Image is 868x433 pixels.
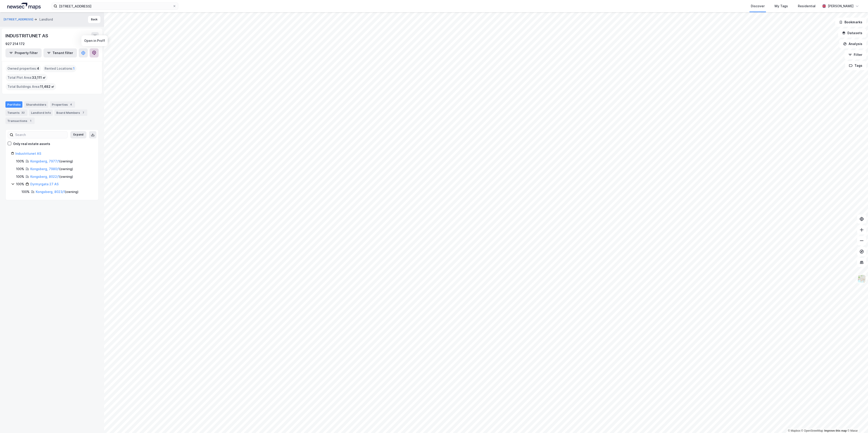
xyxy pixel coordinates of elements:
[30,182,59,186] a: Dyrmyrgata 27 AS
[16,159,24,164] div: 100%
[30,166,73,172] div: ( owning )
[36,189,78,195] div: ( owning )
[839,39,866,48] button: Analysis
[828,3,854,9] div: [PERSON_NAME]
[21,110,26,115] div: 32
[73,66,75,71] span: 1
[36,190,65,194] a: Kongsberg, 8023/1
[5,41,25,47] div: 927 214 172
[30,174,73,179] div: ( owning )
[30,159,73,164] div: ( owning )
[29,109,53,116] div: Landlord Info
[57,3,173,10] input: Search by address, cadastre, landlords, tenants or people
[7,3,41,10] img: logo.a4113a55bc3d86da70a041830d287a7e.svg
[838,29,866,38] button: Datasets
[844,50,866,59] button: Filter
[43,48,77,57] button: Tenant filter
[824,429,847,432] a: Improve this map
[40,84,54,89] span: 11,482 ㎡
[81,110,86,115] div: 7
[69,102,73,107] div: 4
[21,189,30,195] div: 100%
[39,17,53,22] div: Landlord
[801,429,823,432] a: OpenStreetMap
[30,167,59,171] a: Kongsberg, 7980/1
[70,131,86,138] button: Expand
[50,101,75,108] div: Properties
[88,16,100,23] button: Back
[5,118,35,124] div: Transactions
[835,18,866,27] button: Bookmarks
[5,32,49,39] div: INDUSTRITUNET AS
[5,101,22,108] div: Portfolio
[16,166,24,172] div: 100%
[32,75,46,80] span: 33,111 ㎡
[28,119,33,123] div: 1
[55,109,87,116] div: Board Members
[788,429,800,432] a: Mapbox
[5,109,27,116] div: Tenants
[13,141,50,147] div: Only real estate assets
[845,61,866,70] button: Tags
[30,159,59,163] a: Kongsberg, 7977/1
[751,3,765,9] div: Discover
[6,65,41,72] div: Owned properties :
[798,3,816,9] div: Residential
[5,48,42,57] button: Property filter
[13,131,67,138] input: Search
[24,101,48,108] div: Shareholders
[845,411,868,433] iframe: Chat Widget
[4,17,34,22] button: [STREET_ADDRESS]
[857,274,866,283] img: Z
[16,181,24,187] div: 100%
[6,74,48,81] div: Total Plot Area :
[30,175,59,178] a: Kongsberg, 8022/1
[15,152,41,155] a: Industritunet AS
[775,3,788,9] div: My Tags
[43,65,76,72] div: Rented Locations :
[6,83,56,90] div: Total Buildings Area :
[37,66,39,71] span: 4
[16,174,24,179] div: 100%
